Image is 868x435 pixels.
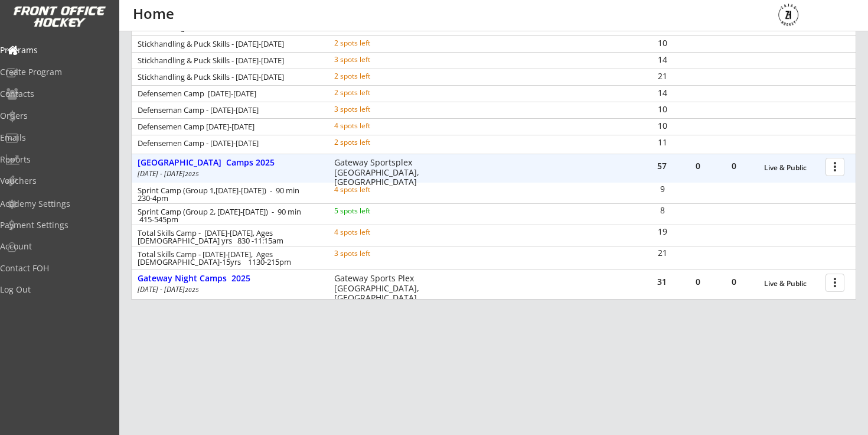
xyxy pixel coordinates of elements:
[680,278,716,286] div: 0
[644,162,680,170] div: 57
[645,89,680,97] div: 14
[644,278,680,286] div: 31
[334,73,410,80] div: 2 spots left
[138,24,318,31] div: Stickhandling & Puck Skills - [DATE]-[DATE]
[138,274,322,284] div: Gateway Night Camps 2025
[645,39,680,47] div: 10
[680,162,716,170] div: 0
[185,170,199,178] em: 2025
[138,123,318,131] div: Defensemen Camp [DATE]-[DATE]
[645,56,680,64] div: 14
[764,164,820,172] div: Live & Public
[334,158,427,187] div: Gateway Sportsplex [GEOGRAPHIC_DATA], [GEOGRAPHIC_DATA]
[645,249,680,257] div: 21
[334,122,410,129] div: 4 spots left
[334,250,410,257] div: 3 spots left
[334,229,410,236] div: 4 spots left
[645,138,680,147] div: 11
[138,73,318,81] div: Stickhandling & Puck Skills - [DATE]-[DATE]
[138,57,318,64] div: Stickhandling & Puck Skills - [DATE]-[DATE]
[334,89,410,96] div: 2 spots left
[645,72,680,80] div: 21
[645,185,680,193] div: 9
[138,40,318,48] div: Stickhandling & Puck Skills - [DATE]-[DATE]
[825,274,844,292] button: more_vert
[645,206,680,215] div: 8
[138,90,318,98] div: Defensemen Camp [DATE]-[DATE]
[645,228,680,236] div: 19
[138,251,318,266] div: Total Skills Camp - [DATE]-[DATE], Ages [DEMOGRAPHIC_DATA]-15yrs 1130-215pm
[138,106,318,114] div: Defenseman Camp - [DATE]-[DATE]
[334,40,410,47] div: 2 spots left
[334,274,427,303] div: Gateway Sports Plex [GEOGRAPHIC_DATA], [GEOGRAPHIC_DATA]
[185,285,199,294] em: 2025
[645,105,680,113] div: 10
[138,139,318,147] div: Defensemen Camp - [DATE]-[DATE]
[645,122,680,130] div: 10
[334,106,410,113] div: 3 spots left
[138,170,318,177] div: [DATE] - [DATE]
[334,186,410,193] div: 4 spots left
[138,229,318,245] div: Total Skills Camp - [DATE]-[DATE], Ages [DEMOGRAPHIC_DATA] yrs 830 -11:15am
[764,280,820,288] div: Live & Public
[138,187,318,202] div: Sprint Camp (Group 1,[DATE]-[DATE]) - 90 min 230-4pm
[138,208,318,223] div: Sprint Camp (Group 2, [DATE]-[DATE]) - 90 min 415-545pm
[334,207,410,215] div: 5 spots left
[138,158,322,168] div: [GEOGRAPHIC_DATA] Camps 2025
[138,286,318,293] div: [DATE] - [DATE]
[334,56,410,63] div: 3 spots left
[716,278,752,286] div: 0
[825,158,844,176] button: more_vert
[716,162,752,170] div: 0
[334,139,410,146] div: 2 spots left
